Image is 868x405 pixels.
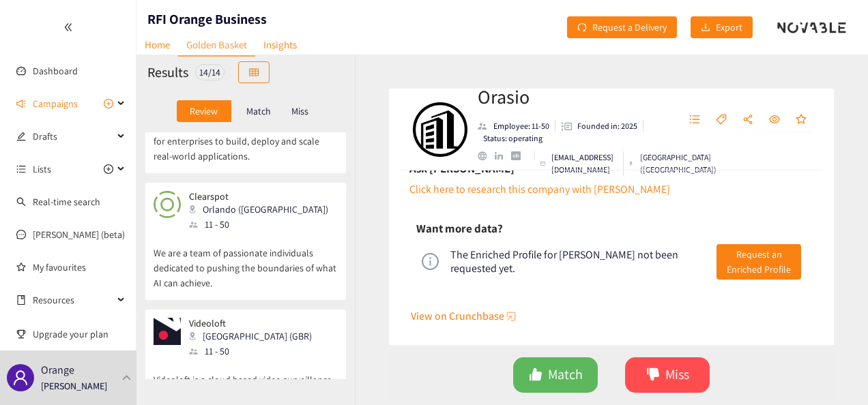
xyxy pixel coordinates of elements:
span: like [529,367,542,383]
a: crunchbase [511,151,528,160]
span: share-alt [742,114,753,126]
img: Snapshot of the company's website [154,191,181,218]
p: Review [190,106,218,117]
p: Founded in: 2025 [577,120,637,132]
img: Company Logo [413,102,467,157]
div: 11 - 50 [189,344,320,359]
div: [GEOGRAPHIC_DATA] ([GEOGRAPHIC_DATA]) [629,151,719,176]
span: Match [548,364,583,385]
button: dislikeMiss [625,357,710,393]
button: table [238,61,270,83]
button: Request anEnriched Profile [717,244,801,280]
a: My favourites [33,254,126,281]
a: website [478,151,495,160]
span: Miss [665,364,689,385]
div: The Enriched Profile for [PERSON_NAME] not been requested yet. [450,248,707,275]
a: Golden Basket [178,34,255,57]
span: Campaigns [33,90,78,117]
span: unordered-list [689,114,700,126]
span: Resources [33,286,113,314]
div: 11 - 50 [189,217,336,232]
p: End-to-end computer vision infrastructure for enterprises to build, deploy and scale real-world a... [154,105,338,164]
p: We are a team of passionate individuals dedicated to pushing the boundaries of what AI can achieve. [154,232,338,290]
button: tag [709,109,734,131]
li: Status [478,132,542,145]
div: [GEOGRAPHIC_DATA] (GBR) [189,329,320,344]
button: star [789,109,813,131]
span: double-left [63,22,73,32]
span: book [16,295,26,305]
span: View on Crunchbase [411,307,504,325]
p: Employee: 11-50 [493,120,549,132]
a: linkedin [495,152,511,160]
button: eye [762,109,787,131]
button: downloadExport [691,16,753,38]
p: Clearspot [189,191,328,202]
span: Export [716,20,742,35]
span: star [796,114,807,126]
button: share-alt [736,109,760,131]
a: Dashboard [33,65,78,77]
a: Click here to research this company with [PERSON_NAME] [409,182,670,196]
a: Insights [255,34,305,55]
div: 14 / 14 [195,64,225,80]
img: Snapshot of the company's website [154,318,181,345]
span: Request a Delivery [592,20,667,35]
button: View on Crunchbase [411,305,814,327]
span: Request an Enriched Profile [727,247,791,277]
p: [PERSON_NAME] [41,378,107,393]
span: Upgrade your plan [33,320,126,348]
span: user [12,370,29,386]
span: plus-circle [104,99,113,108]
button: unordered-list [682,109,707,131]
a: Real-time search [33,196,100,208]
li: Founded in year [555,120,643,132]
span: Lists [33,155,51,183]
h6: Want more data? [416,218,503,239]
span: download [701,22,710,33]
div: Orlando ([GEOGRAPHIC_DATA]) [189,202,336,217]
a: Home [136,34,178,55]
span: Drafts [33,123,113,150]
iframe: Chat Widget [800,340,868,405]
div: Widget de chat [800,340,868,405]
span: edit [16,132,26,141]
p: [EMAIL_ADDRESS][DOMAIN_NAME] [551,151,618,176]
h1: RFI Orange Business [147,10,267,29]
h2: Orasio [478,83,666,110]
span: tag [716,114,727,126]
p: Status: operating [483,132,542,145]
span: dislike [646,367,660,383]
li: Employees [478,120,555,132]
p: Videoloft [189,318,312,329]
span: redo [577,22,587,33]
p: Miss [291,106,308,117]
button: redoRequest a Delivery [567,16,677,38]
span: eye [769,114,780,126]
a: [PERSON_NAME] (beta) [33,228,125,241]
span: trophy [16,329,26,339]
span: sound [16,99,26,108]
span: unordered-list [16,164,26,174]
span: info-circle [422,253,439,270]
p: Match [246,106,271,117]
p: Videoloft is a cloud based video surveillance company. [154,359,338,402]
p: Orange [41,361,74,378]
span: plus-circle [104,164,113,174]
span: table [249,67,259,78]
button: likeMatch [513,357,598,393]
h2: Results [147,63,188,82]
